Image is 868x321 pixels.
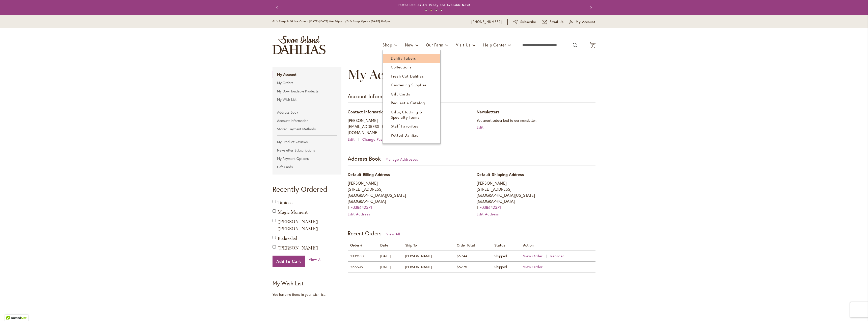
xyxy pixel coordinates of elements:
[391,124,418,129] span: Staff Favorites
[592,44,593,47] span: 1
[276,259,301,264] span: Add to Cart
[471,19,502,24] a: [PHONE_NUMBER]
[435,9,437,11] button: 3 of 4
[585,3,595,13] button: Next
[273,138,341,146] a: My Product Reviews
[403,251,454,261] td: [PERSON_NAME]
[348,155,381,162] strong: Address Book
[391,100,425,105] span: Request a Catalog
[513,19,536,24] a: Subscribe
[492,240,521,251] th: Status
[477,125,484,130] a: Edit
[426,42,443,47] span: Our Farm
[523,264,543,269] a: View Order
[403,261,454,272] td: [PERSON_NAME]
[273,163,341,171] a: Gift Cards
[523,254,543,258] span: View Order
[348,66,416,82] span: My Account
[348,137,355,142] span: Edit
[348,261,378,272] td: 2292249
[430,9,432,11] button: 2 of 4
[348,230,382,237] strong: Recent Orders
[550,254,564,258] a: Reorder
[386,157,418,162] a: Manage Addresses
[378,240,403,251] th: Date
[391,56,416,61] span: Dahlia Tubers
[520,19,536,24] span: Subscribe
[273,71,341,78] strong: My Account
[378,261,403,272] td: [DATE]
[348,137,361,142] a: Edit
[273,79,341,87] a: My Orders
[521,240,595,251] th: Action
[576,19,595,24] span: My Account
[278,219,318,232] a: [PERSON_NAME] [PERSON_NAME]
[405,42,413,47] span: New
[454,240,492,251] th: Order Total
[383,42,392,47] span: Shop
[425,9,427,11] button: 1 of 4
[273,256,305,267] button: Add to Cart
[362,137,393,142] a: Change Password
[273,125,341,133] a: Stored Payment Methods
[479,205,501,210] a: 7038642371
[492,251,521,261] td: Shipped
[378,251,403,261] td: [DATE]
[4,303,18,317] iframe: Launch Accessibility Center
[523,254,549,258] a: View Order
[273,292,344,297] div: You have no items in your wish list.
[403,240,454,251] th: Ship To
[391,109,422,120] span: Gifts, Clothing & Specialty Items
[391,73,424,79] span: Fresh Cut Dahlias
[348,180,467,210] address: [PERSON_NAME] [STREET_ADDRESS] [GEOGRAPHIC_DATA][US_STATE] [GEOGRAPHIC_DATA] T:
[273,155,341,162] a: My Payment Options
[278,200,293,205] a: Tapioca
[278,236,297,241] a: Bedazzled
[569,19,595,24] button: My Account
[348,92,396,100] strong: Account Information
[273,117,341,125] a: Account Information
[589,42,595,48] button: 1
[542,19,564,24] a: Email Us
[273,109,341,116] a: Address Book
[273,36,325,54] a: store logo
[309,257,323,262] span: View All
[348,212,370,216] a: Edit Address
[309,257,323,262] a: View All
[440,9,442,11] button: 4 of 4
[273,96,341,103] a: My Wish List
[492,261,521,272] td: Shipped
[278,245,318,251] a: [PERSON_NAME]
[477,117,595,124] p: You aren't subscribed to our newsletter.
[550,19,564,24] span: Email Us
[391,133,418,138] span: Potted Dahlias
[273,20,347,23] span: Gift Shop & Office Open - [DATE]-[DATE] 9-4:30pm /
[348,109,386,114] span: Contact Information
[457,264,467,269] span: $52.75
[456,42,471,47] span: Visit Us
[386,232,400,236] a: View All
[477,212,499,216] a: Edit Address
[273,3,283,13] button: Previous
[278,209,308,215] a: Magic Moment
[348,172,390,177] span: Default Billing Address
[457,254,467,258] span: $69.44
[348,251,378,261] td: 2339180
[273,280,304,287] strong: My Wish List
[391,64,412,69] span: Collections
[348,240,378,251] th: Order #
[350,205,372,210] a: 7038642371
[347,20,391,23] span: Gift Shop Open - [DATE] 10-3pm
